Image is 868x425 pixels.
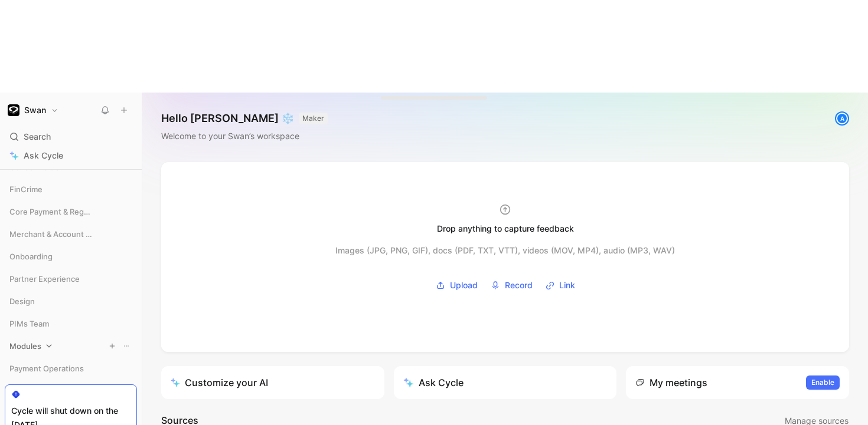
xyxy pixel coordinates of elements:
span: Search [24,130,51,144]
span: Payment Operations [9,363,84,374]
div: FinCrime [5,180,137,198]
div: My meetings [635,375,707,390]
button: Enable [806,375,840,390]
button: Ask Cycle [394,366,617,399]
div: Partner Experience [5,270,137,288]
span: PIMs Team [9,318,49,330]
a: Customize your AI [161,366,384,399]
img: Swan [8,104,19,116]
a: Ask Cycle [5,147,137,164]
span: Design [9,295,35,307]
div: Payment Operations [5,360,137,377]
span: Enable [811,377,834,388]
div: Design [5,292,137,310]
div: PIMs Team [5,315,137,332]
span: Merchant & Account Funding [9,228,93,240]
div: Payment Operations [5,360,137,381]
div: Onboarding [5,248,137,265]
div: Core Payment & Regulatory [5,203,137,220]
button: Record [487,276,537,294]
div: Merchant & Account Funding [5,225,137,243]
div: PIMs Team [5,315,137,336]
button: MAKER [299,113,328,124]
div: Onboarding [5,248,137,269]
div: Welcome to your Swan’s workspace [161,129,328,143]
span: Core Payment & Regulatory [9,206,92,218]
span: Upload [450,278,478,292]
div: FinCrime [5,180,137,202]
span: Onboarding [9,251,53,262]
div: Core Payment & Regulatory [5,203,137,224]
div: A [836,113,848,124]
span: Link [559,278,575,292]
button: Upload [432,276,482,294]
button: SwanSwan [5,102,61,118]
div: Partner Experience [5,270,137,291]
div: Search [5,128,137,146]
div: Merchant & Account Funding [5,225,137,246]
div: Drop anything to capture feedback [437,222,574,236]
div: Design [5,292,137,314]
div: Images (JPG, PNG, GIF), docs (PDF, TXT, VTT), videos (MOV, MP4), audio (MP3, WAV) [335,243,675,258]
h1: Hello [PERSON_NAME] ❄️ [161,111,328,126]
div: Modules [5,337,137,355]
span: Modules [9,340,41,352]
div: Customize your AI [171,375,268,390]
span: FinCrime [9,183,43,195]
span: Record [505,278,533,292]
div: Modules [5,337,137,358]
span: Partner Experience [9,273,80,285]
div: Ask Cycle [403,375,464,390]
span: Ask Cycle [24,149,63,163]
h1: Swan [24,105,46,116]
button: Link [541,276,579,294]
